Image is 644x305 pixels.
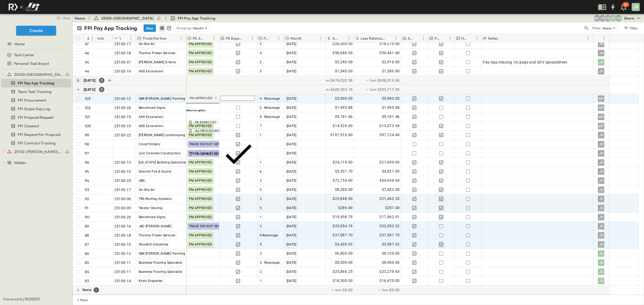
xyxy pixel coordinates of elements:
button: New [144,24,156,32]
div: JR [598,232,604,239]
button: Sort [416,35,422,41]
span: close [62,15,70,21]
span: $5,900.00 [382,95,400,102]
span: 1 [260,215,262,219]
span: $20,300.00 [332,41,353,47]
div: Jayden Ramirez (jramirez@fpibuilders.com) [599,15,606,21]
span: 25100-07 [114,59,131,65]
span: PM APPROVED [190,96,213,100]
p: Amount [332,36,339,41]
span: TRADE DID NOT SEND [189,224,223,228]
p: 96 [85,160,89,165]
span: $107,916.00 [330,132,353,138]
span: FPI Closeout [18,123,39,129]
span: FPI Request For Proposal [18,132,60,137]
span: FPI Procurement [18,98,46,103]
p: PA Status [193,36,204,41]
p: Sum [323,78,330,83]
span: $1,995.88 [335,105,353,111]
span: $674,020.58 [330,78,353,83]
div: MP [598,105,604,111]
span: PM APPROVED [189,179,212,183]
p: Sum [370,87,376,92]
span: PM APPROVED [195,152,218,156]
p: 45 [85,59,89,65]
div: Sterling Barnett (sterling@fpibuilders.com) [615,15,622,21]
button: Sort [499,35,505,41]
div: Jesse Sullivan (jsullivan@fpibuilders.com) [610,15,616,21]
span: Summit Fire & Sound [139,170,171,173]
a: FPI Pay App Tracking [1,79,70,87]
span: PM APPROVED [189,170,212,173]
button: Sort [340,35,346,41]
p: 30 [624,3,628,7]
div: 25102-Christ The Redeemer Anglican Churchtest [1,147,71,156]
span: 25100-Vanguard Prep School [14,72,63,77]
button: Menu [178,35,184,42]
span: J&C [PERSON_NAME] [139,224,172,228]
button: Sort [122,35,128,41]
button: Sort [387,35,393,41]
span: PM APPROVED [189,197,212,201]
span: 3 [260,224,262,228]
button: Menu [601,35,608,42]
span: FPI Scope Gap Log [18,106,50,111]
a: FPI Pay App Tracking [170,16,215,21]
button: Menu [393,35,399,42]
span: 5 [260,188,262,192]
div: JR [598,68,604,75]
div: Personal Task Boardtest [1,59,71,68]
button: Create [16,26,56,35]
span: $4,821.93 [382,168,400,174]
span: $3,240.00 [335,59,353,65]
a: 25102-Christ The Redeemer Anglican Church [7,148,70,155]
span: FPI Proposal Request [18,115,53,120]
span: 25100-22 [114,132,131,138]
p: Month [193,25,203,31]
div: Filter [623,25,638,31]
span: Texstar Glazing [139,206,163,210]
a: FPI Closeout [1,122,70,130]
a: FPI Procurement [1,96,70,104]
span: On-Site Air [139,188,155,192]
span: $257.40 [385,205,400,211]
span: 25100-19 [114,114,131,120]
span: $608,519.96 [377,78,400,83]
span: 25100-18 [114,233,131,238]
span: $97,124.40 [379,132,400,138]
span: 25100-15 [114,169,131,174]
div: PM APPROVED [187,136,256,172]
p: WO# [119,36,121,41]
span: 25100-19 [114,69,131,74]
span: $393,717.09 [377,87,400,92]
span: PM APPROVED [189,206,212,210]
span: [DATE] [287,206,297,210]
span: Benchmark Signs [139,106,166,110]
span: ASG Excavation [139,124,163,128]
a: FPI Scope Gap Log [1,105,70,113]
p: 90 [85,214,89,220]
span: 7 [260,124,262,128]
span: PM APPROVED [189,215,212,219]
button: Sort [86,35,92,41]
span: $7,452.00 [382,187,400,193]
span: 3 [260,179,262,183]
span: [DATE] [287,115,297,119]
span: $72,154.00 [332,177,353,184]
div: FPI Closeouttest [1,122,71,130]
p: 91 [85,205,88,211]
span: $33,302.02 [379,223,400,229]
button: Menu [474,35,480,42]
span: $17,962.91 [379,214,400,220]
span: [DATE] [287,133,297,137]
span: 25100-12 [114,96,131,101]
div: Team Task Trackingtest [1,87,71,96]
button: Sort [205,35,211,41]
span: PA EXPECTED [195,120,217,124]
span: [US_STATE] Building Specialties [139,161,187,164]
button: Sort [470,35,475,41]
span: [DATE] [84,78,96,83]
p: 101 [85,114,90,120]
span: Thomco Power Services [139,233,175,237]
button: Menu [447,35,453,42]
